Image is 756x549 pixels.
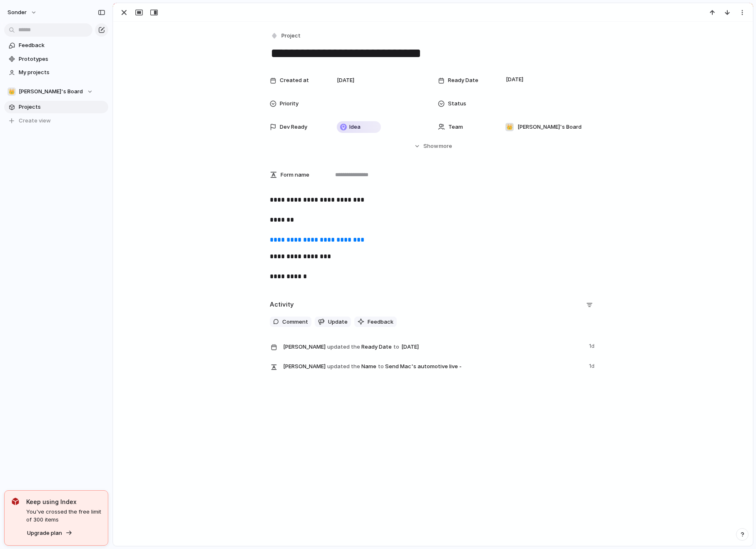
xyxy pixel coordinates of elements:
[504,75,526,85] span: [DATE]
[7,87,16,96] div: 👑
[4,115,108,127] button: Create view
[4,101,108,113] a: Projects
[589,340,596,350] span: 1d
[315,317,351,327] button: Update
[327,343,360,351] span: updated the
[270,317,311,327] button: Comment
[4,66,108,79] a: My projects
[4,85,108,98] button: 👑[PERSON_NAME]'s Board
[270,300,294,309] h2: Activity
[378,362,384,371] span: to
[280,123,307,131] span: Dev Ready
[328,318,348,326] span: Update
[393,343,399,351] span: to
[4,53,108,65] a: Prototypes
[281,171,309,179] span: Form name
[281,32,301,40] span: Project
[27,529,62,537] span: Upgrade plan
[439,142,452,150] span: more
[448,100,466,108] span: Status
[448,76,478,85] span: Ready Date
[19,41,105,50] span: Feedback
[349,123,361,131] span: Idea
[327,362,360,371] span: updated the
[7,8,27,17] span: sonder
[399,342,421,352] span: [DATE]
[283,360,584,372] span: Name Send Mac's automotive live -
[25,527,75,539] button: Upgrade plan
[270,139,596,154] button: Showmore
[19,103,105,111] span: Projects
[19,68,105,77] span: My projects
[4,39,108,52] a: Feedback
[283,343,326,351] span: [PERSON_NAME]
[517,123,582,131] span: [PERSON_NAME]'s Board
[26,508,101,524] span: You've crossed the free limit of 300 items
[280,76,309,85] span: Created at
[423,142,438,150] span: Show
[283,362,326,371] span: [PERSON_NAME]
[337,76,354,85] span: [DATE]
[19,117,51,125] span: Create view
[354,317,397,327] button: Feedback
[19,87,83,96] span: [PERSON_NAME]'s Board
[26,497,101,506] span: Keep using Index
[19,55,105,63] span: Prototypes
[280,100,298,108] span: Priority
[368,318,393,326] span: Feedback
[589,360,596,370] span: 1d
[505,123,514,131] div: 👑
[4,6,41,19] button: sonder
[269,30,303,42] button: Project
[282,318,308,326] span: Comment
[283,340,584,353] span: Ready Date
[448,123,463,131] span: Team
